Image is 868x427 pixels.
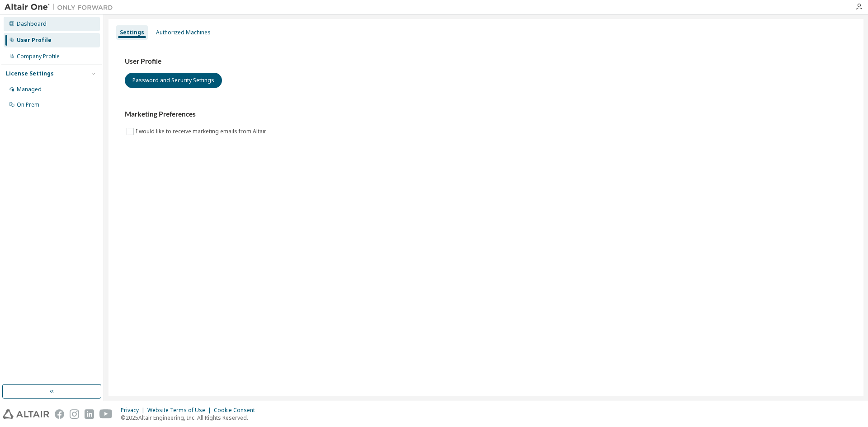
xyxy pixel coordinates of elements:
div: License Settings [6,70,54,77]
label: I would like to receive marketing emails from Altair [136,126,268,137]
p: © 2025 Altair Engineering, Inc. All Rights Reserved. [121,414,260,422]
div: Dashboard [17,20,47,28]
h3: Marketing Preferences [125,110,847,119]
img: altair_logo.svg [3,409,49,419]
div: User Profile [17,37,52,44]
div: On Prem [17,101,39,108]
img: Altair One [5,3,118,12]
button: Password and Security Settings [125,73,222,88]
img: facebook.svg [55,409,64,419]
img: instagram.svg [70,409,79,419]
div: Website Terms of Use [147,407,214,414]
img: linkedin.svg [85,409,94,419]
div: Privacy [121,407,147,414]
img: youtube.svg [99,409,113,419]
div: Managed [17,86,42,93]
div: Company Profile [17,53,60,60]
h3: User Profile [125,57,847,66]
div: Cookie Consent [214,407,260,414]
div: Settings [120,29,144,36]
div: Authorized Machines [156,29,211,36]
